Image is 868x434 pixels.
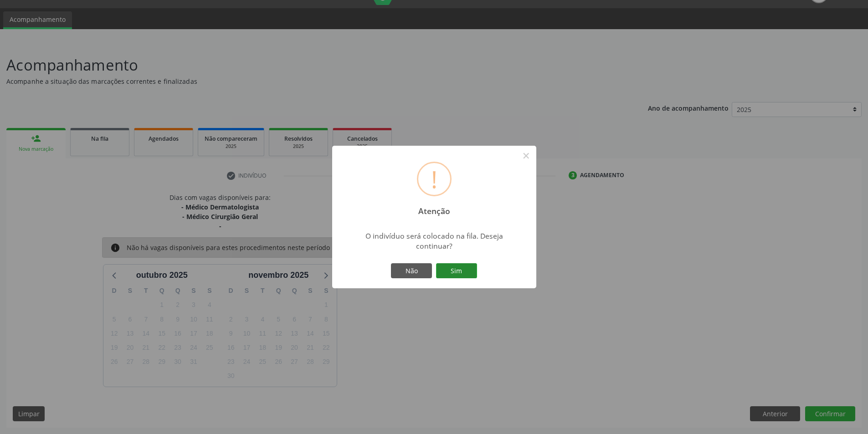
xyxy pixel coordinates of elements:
[431,163,437,195] div: !
[354,231,514,251] div: O indivíduo será colocado na fila. Deseja continuar?
[519,148,534,163] button: Close this dialog
[391,263,432,279] button: Não
[436,263,477,279] button: Sim
[410,200,458,216] h2: Atenção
